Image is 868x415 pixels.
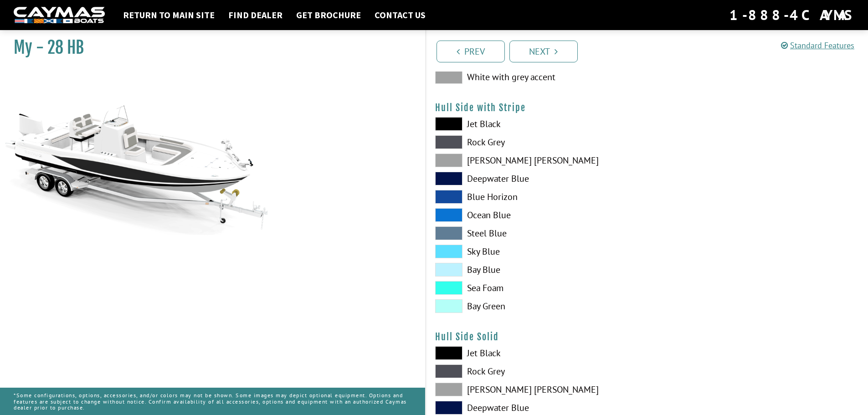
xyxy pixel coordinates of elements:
label: Bay Blue [435,263,638,277]
a: Return to main site [118,9,219,21]
img: white-logo-c9c8dbefe5ff5ceceb0f0178aa75bf4bb51f6bca0971e226c86eb53dfe498488.png [14,7,105,24]
a: Prev [437,41,505,62]
label: Deepwater Blue [435,401,638,415]
label: Sea Foam [435,281,638,295]
a: Next [509,41,578,62]
label: Bay Green [435,299,638,313]
label: [PERSON_NAME] [PERSON_NAME] [435,383,638,396]
h4: Hull Side Solid [435,331,859,343]
label: Rock Grey [435,135,638,149]
label: Sky Blue [435,245,638,258]
label: Blue Horizon [435,190,638,204]
div: 1-888-4CAYMAS [729,5,854,25]
label: Jet Black [435,346,638,360]
h1: My - 28 HB [14,37,402,58]
p: *Some configurations, options, accessories, and/or colors may not be shown. Some images may depic... [14,388,411,415]
a: Contact Us [370,9,430,21]
h4: Hull Side with Stripe [435,102,859,113]
label: Rock Grey [435,364,638,378]
label: [PERSON_NAME] [PERSON_NAME] [435,154,638,167]
a: Get Brochure [292,9,365,21]
a: Standard Features [781,40,854,51]
label: Steel Blue [435,226,638,240]
label: Ocean Blue [435,208,638,222]
a: Find Dealer [224,9,287,21]
label: Deepwater Blue [435,172,638,185]
label: Jet Black [435,117,638,131]
label: White with grey accent [435,70,638,84]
